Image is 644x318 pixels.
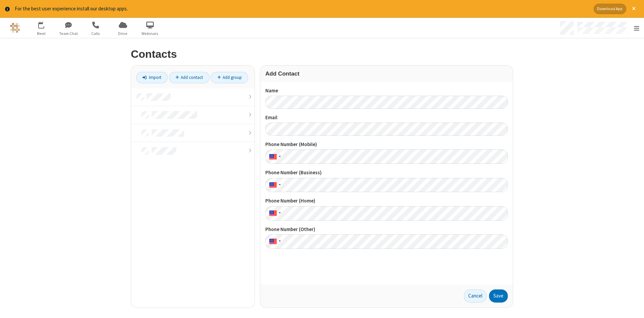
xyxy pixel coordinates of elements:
label: Phone Number (Business) [265,169,508,177]
div: 1 [43,21,47,27]
div: United States: + 1 [265,234,283,249]
label: Phone Number (Mobile) [265,141,508,148]
a: Add contact [169,72,210,83]
div: For the best user experience install our desktop apps. [15,5,589,13]
label: Phone Number (Home) [265,197,508,205]
span: Team Chat [56,31,81,37]
div: United States: + 1 [265,149,283,164]
div: United States: + 1 [265,178,283,192]
h3: Add Contact [265,71,508,77]
span: Meet [29,31,54,37]
label: Email [265,114,508,122]
a: Cancel [464,289,487,303]
button: Close alert [629,4,639,14]
img: QA Selenium DO NOT DELETE OR CHANGE [10,23,20,33]
button: Download App [594,4,626,14]
a: Add group [211,72,248,83]
label: Phone Number (Other) [265,226,508,233]
h2: Contacts [131,48,513,60]
a: Import [136,72,168,83]
button: Save [489,289,508,303]
span: Webinars [138,31,163,37]
span: Calls [83,31,108,37]
div: United States: + 1 [265,206,283,221]
label: Name [265,87,508,95]
span: Drive [110,31,136,37]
